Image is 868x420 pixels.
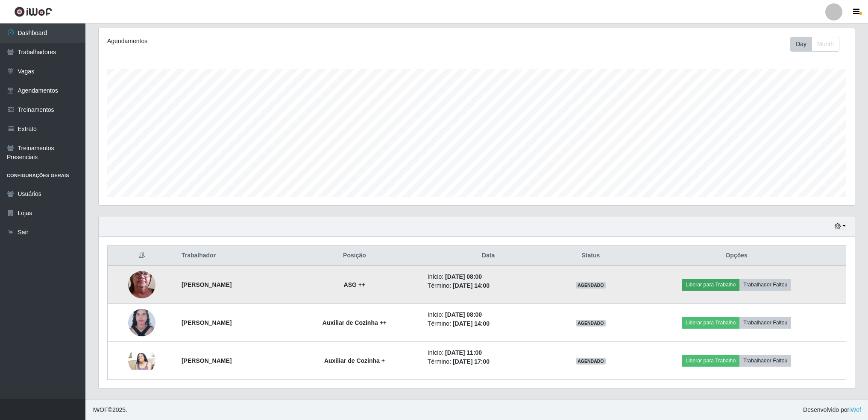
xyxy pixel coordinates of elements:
div: First group [790,37,839,52]
img: CoreUI Logo [14,6,52,17]
img: 1737978086826.jpeg [128,352,155,370]
button: Liberar para Trabalho [682,317,739,329]
strong: Auxiliar de Cozinha + [324,357,385,364]
span: AGENDADO [576,358,606,365]
strong: [PERSON_NAME] [182,357,232,364]
li: Término: [428,281,549,290]
img: 1728382310331.jpeg [128,304,155,341]
strong: Auxiliar de Cozinha ++ [323,319,387,326]
time: [DATE] 08:00 [445,311,482,318]
li: Início: [428,272,549,281]
button: Liberar para Trabalho [682,355,739,367]
span: IWOF [92,406,108,413]
time: [DATE] 17:00 [453,358,490,365]
span: AGENDADO [576,320,606,327]
th: Status [554,246,628,266]
li: Início: [428,310,549,319]
button: Trabalhador Faltou [739,355,791,367]
th: Trabalhador [176,246,287,266]
time: [DATE] 14:00 [453,320,490,327]
time: [DATE] 11:00 [445,349,482,356]
a: iWof [849,406,861,413]
time: [DATE] 14:00 [453,282,490,289]
button: Day [790,37,812,52]
strong: [PERSON_NAME] [182,319,232,326]
th: Opções [627,246,846,266]
strong: [PERSON_NAME] [182,281,232,288]
span: © 2025 . [92,405,127,414]
strong: ASG ++ [344,281,366,288]
button: Trabalhador Faltou [739,279,791,291]
button: Trabalhador Faltou [739,317,791,329]
th: Data [422,246,554,266]
img: 1744294731442.jpeg [128,254,155,315]
button: Month [812,37,839,52]
time: [DATE] 08:00 [445,273,482,280]
li: Término: [428,319,549,328]
li: Término: [428,357,549,366]
li: Início: [428,348,549,357]
button: Liberar para Trabalho [682,279,739,291]
span: AGENDADO [576,282,606,289]
span: Desenvolvido por [803,405,861,414]
th: Posição [287,246,422,266]
div: Agendamentos [107,37,408,46]
div: Toolbar with button groups [790,37,846,52]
